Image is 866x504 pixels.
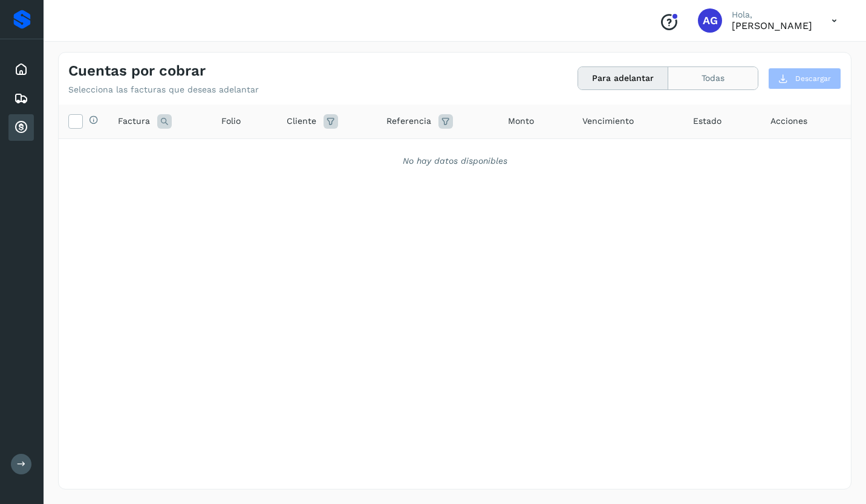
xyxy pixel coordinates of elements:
[74,155,835,167] div: No hay datos disponibles
[8,85,34,112] div: Embarques
[8,114,34,141] div: Cuentas por cobrar
[118,115,150,128] span: Factura
[68,85,259,95] p: Selecciona las facturas que deseas adelantar
[732,20,812,31] p: ALBERTO GARCIA SANCHEZ
[221,115,241,128] span: Folio
[582,115,634,128] span: Vencimiento
[795,73,831,84] span: Descargar
[508,115,534,128] span: Monto
[68,62,206,80] h4: Cuentas por cobrar
[8,56,34,83] div: Inicio
[386,115,431,128] span: Referencia
[693,115,721,128] span: Estado
[287,115,316,128] span: Cliente
[732,10,812,20] p: Hola,
[578,67,668,89] button: Para adelantar
[770,115,807,128] span: Acciones
[668,67,758,89] button: Todas
[768,68,841,89] button: Descargar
